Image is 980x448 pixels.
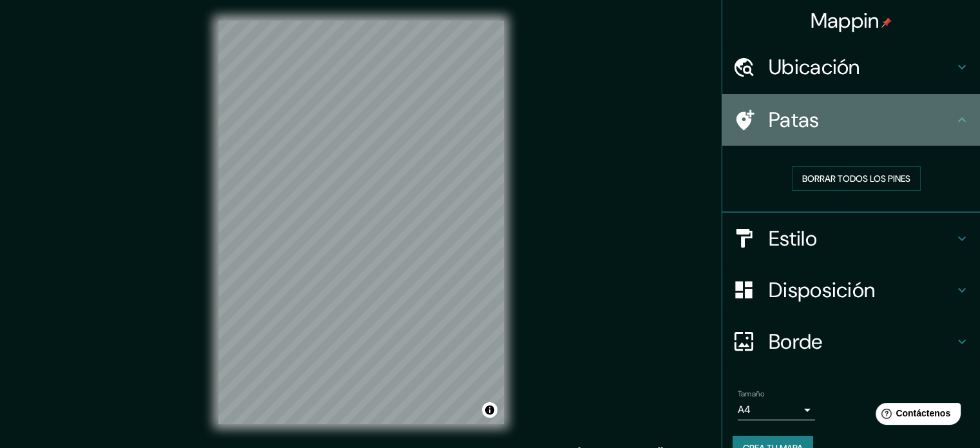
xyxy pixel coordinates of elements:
[769,277,875,304] font: Disposición
[738,400,815,420] div: A4
[722,264,980,316] div: Disposición
[738,403,751,416] font: A4
[722,316,980,367] div: Borde
[722,41,980,93] div: Ubicación
[811,7,879,34] font: Mappin
[769,54,860,81] font: Ubicación
[865,398,966,434] iframe: Lanzador de widgets de ayuda
[722,213,980,264] div: Estilo
[802,173,910,184] font: Borrar todos los pines
[218,21,504,424] canvas: Mapa
[769,225,817,252] font: Estilo
[769,328,823,355] font: Borde
[738,389,764,399] font: Tamaño
[482,402,497,418] button: Activar o desactivar atribución
[792,166,921,191] button: Borrar todos los pines
[769,106,820,133] font: Patas
[881,17,892,28] img: pin-icon.png
[722,94,980,146] div: Patas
